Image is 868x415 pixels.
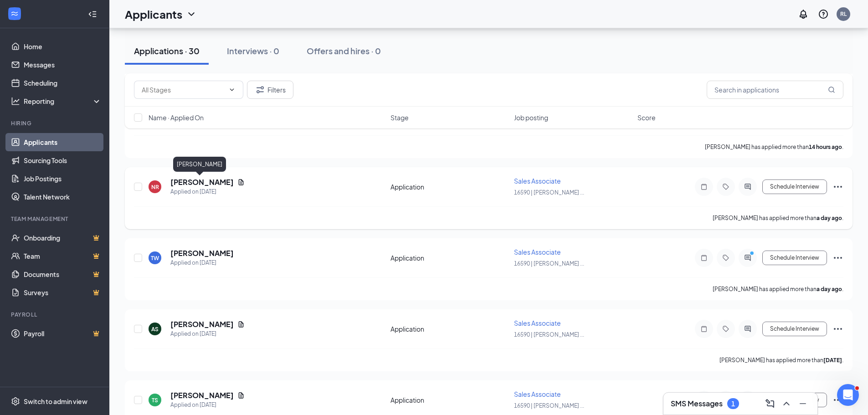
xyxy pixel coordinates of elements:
svg: ChevronDown [228,86,236,93]
svg: MagnifyingGlass [828,86,835,93]
div: Switch to admin view [24,397,87,406]
div: Interviews · 0 [227,45,279,56]
div: Application [390,324,508,333]
svg: Note [699,183,709,190]
a: Applicants [24,133,102,151]
svg: ChevronDown [186,9,197,20]
svg: Note [699,325,709,333]
span: Score [637,113,656,122]
h5: [PERSON_NAME] [170,390,234,400]
svg: Ellipses [832,181,843,192]
svg: ActiveChat [742,183,753,190]
a: Home [24,37,102,56]
svg: Document [237,179,245,186]
p: [PERSON_NAME] has applied more than . [713,214,843,222]
div: [PERSON_NAME] [173,157,226,172]
svg: Tag [720,254,731,261]
a: SurveysCrown [24,283,102,302]
a: Sourcing Tools [24,151,102,169]
span: 16590 | [PERSON_NAME] ... [514,402,584,409]
a: Job Postings [24,169,102,188]
span: Sales Associate [514,177,561,185]
div: Applied on [DATE] [170,187,245,196]
div: Application [390,182,508,191]
h5: [PERSON_NAME] [170,319,234,329]
div: Applied on [DATE] [170,258,234,267]
div: Hiring [11,119,100,127]
div: Payroll [11,311,100,318]
button: Schedule Interview [762,322,827,336]
span: 16590 | [PERSON_NAME] ... [514,331,584,338]
div: Application [390,395,508,405]
span: 16590 | [PERSON_NAME] ... [514,260,584,267]
a: Messages [24,56,102,74]
b: 14 hours ago [809,143,842,150]
h3: SMS Messages [671,399,723,409]
button: Filter Filters [247,81,293,99]
b: [DATE] [823,357,842,364]
svg: ChevronUp [781,398,792,409]
div: Team Management [11,215,100,223]
svg: Notifications [798,9,809,20]
h1: Applicants [125,6,182,22]
span: Sales Associate [514,390,561,398]
span: Sales Associate [514,319,561,327]
a: OnboardingCrown [24,229,102,247]
div: Reporting [24,97,102,106]
span: Job posting [514,113,548,122]
a: TeamCrown [24,247,102,265]
p: [PERSON_NAME] has applied more than . [719,356,843,364]
input: All Stages [142,85,225,95]
span: 16590 | [PERSON_NAME] ... [514,189,584,196]
button: Minimize [796,396,810,411]
div: TW [151,254,159,262]
h5: [PERSON_NAME] [170,248,234,258]
svg: Tag [720,325,731,333]
span: Sales Associate [514,248,561,256]
svg: Minimize [797,398,808,409]
div: Applied on [DATE] [170,329,245,338]
button: Schedule Interview [762,179,827,194]
b: a day ago [817,286,842,292]
svg: Document [237,321,245,328]
svg: Collapse [88,10,97,19]
svg: ActiveChat [742,325,753,333]
div: Application [390,253,508,262]
a: Scheduling [24,74,102,92]
div: Applied on [DATE] [170,400,245,410]
svg: ActiveChat [742,254,753,261]
span: Name · Applied On [149,113,204,122]
h5: [PERSON_NAME] [170,177,234,187]
div: TS [152,396,158,404]
div: RL [840,10,847,18]
svg: Analysis [11,97,20,106]
div: 1 [731,400,735,408]
div: Offers and hires · 0 [307,45,381,56]
a: Talent Network [24,188,102,206]
span: Stage [390,113,409,122]
b: a day ago [817,215,842,221]
svg: Document [237,392,245,399]
a: DocumentsCrown [24,265,102,283]
svg: Note [699,254,709,261]
svg: Settings [11,397,20,406]
input: Search in applications [707,81,843,99]
button: ChevronUp [779,396,794,411]
svg: Ellipses [832,395,843,405]
iframe: Intercom live chat [837,384,859,406]
svg: Filter [255,84,266,95]
svg: Ellipses [832,252,843,263]
button: ComposeMessage [763,396,777,411]
svg: QuestionInfo [818,9,829,20]
svg: Ellipses [832,323,843,334]
p: [PERSON_NAME] has applied more than . [713,285,843,293]
svg: Tag [720,183,731,190]
div: Applications · 30 [134,45,200,56]
p: [PERSON_NAME] has applied more than . [705,143,843,151]
div: AS [151,325,159,333]
button: Schedule Interview [762,251,827,265]
div: NR [151,183,159,191]
svg: PrimaryDot [748,251,759,258]
a: PayrollCrown [24,324,102,343]
svg: ComposeMessage [765,398,776,409]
